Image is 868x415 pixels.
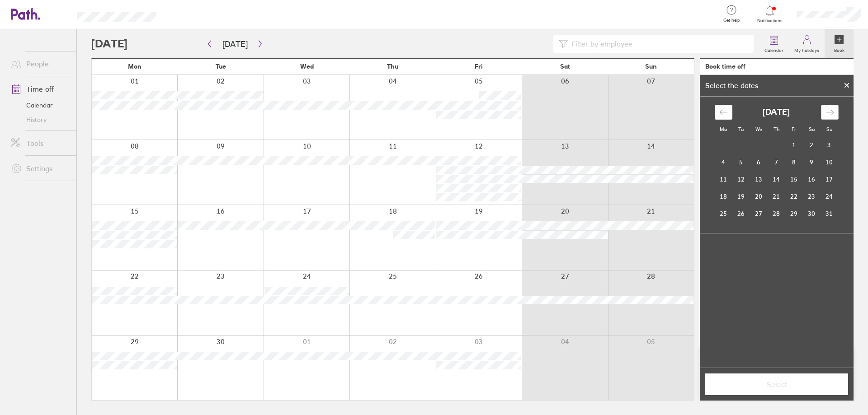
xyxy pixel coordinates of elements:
[821,136,838,154] td: Sunday, August 3, 2025
[750,205,768,222] td: Wednesday, August 27, 2025
[568,35,748,52] input: Filter by employee
[768,171,785,188] td: Thursday, August 14, 2025
[128,63,142,70] span: Mon
[789,45,825,53] label: My holidays
[821,105,839,120] div: Move forward to switch to the next month.
[750,188,768,205] td: Wednesday, August 20, 2025
[750,154,768,171] td: Wednesday, August 6, 2025
[705,373,848,395] button: Select
[821,154,838,171] td: Sunday, August 10, 2025
[4,55,76,73] a: People
[809,126,815,132] small: Sa
[768,188,785,205] td: Thursday, August 21, 2025
[732,188,750,205] td: Tuesday, August 19, 2025
[785,171,803,188] td: Friday, August 15, 2025
[785,136,803,154] td: Friday, August 1, 2025
[300,63,314,70] span: Wed
[715,188,732,205] td: Monday, August 18, 2025
[750,171,768,188] td: Wednesday, August 13, 2025
[4,112,76,127] a: History
[803,136,821,154] td: Saturday, August 2, 2025
[705,63,745,70] div: Book time off
[387,63,398,70] span: Thu
[475,63,483,70] span: Fri
[785,205,803,222] td: Friday, August 29, 2025
[829,45,850,53] label: Book
[715,205,732,222] td: Monday, August 25, 2025
[700,81,764,89] div: Select the dates
[712,380,842,388] span: Select
[759,29,789,58] a: Calendar
[785,188,803,205] td: Friday, August 22, 2025
[759,45,789,53] label: Calendar
[755,126,762,132] small: We
[821,205,838,222] td: Sunday, August 31, 2025
[4,80,76,98] a: Time off
[732,154,750,171] td: Tuesday, August 5, 2025
[785,154,803,171] td: Friday, August 8, 2025
[825,29,854,58] a: Book
[821,188,838,205] td: Sunday, August 24, 2025
[215,37,255,51] button: [DATE]
[4,98,76,112] a: Calendar
[803,171,821,188] td: Saturday, August 16, 2025
[792,126,796,132] small: Fr
[715,154,732,171] td: Monday, August 4, 2025
[755,5,785,23] a: Notifications
[774,126,779,132] small: Th
[789,29,825,58] a: My holidays
[715,105,732,120] div: Move backward to switch to the previous month.
[705,97,849,233] div: Calendar
[4,134,76,152] a: Tools
[826,126,832,132] small: Su
[803,154,821,171] td: Saturday, August 9, 2025
[821,171,838,188] td: Sunday, August 17, 2025
[720,126,727,132] small: Mo
[732,205,750,222] td: Tuesday, August 26, 2025
[768,154,785,171] td: Thursday, August 7, 2025
[560,63,570,70] span: Sat
[645,63,657,70] span: Sun
[803,188,821,205] td: Saturday, August 23, 2025
[755,18,785,23] span: Notifications
[768,205,785,222] td: Thursday, August 28, 2025
[803,205,821,222] td: Saturday, August 30, 2025
[4,159,76,177] a: Settings
[732,171,750,188] td: Tuesday, August 12, 2025
[717,18,746,23] span: Get help
[715,171,732,188] td: Monday, August 11, 2025
[763,107,790,117] strong: [DATE]
[738,126,744,132] small: Tu
[216,63,226,70] span: Tue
